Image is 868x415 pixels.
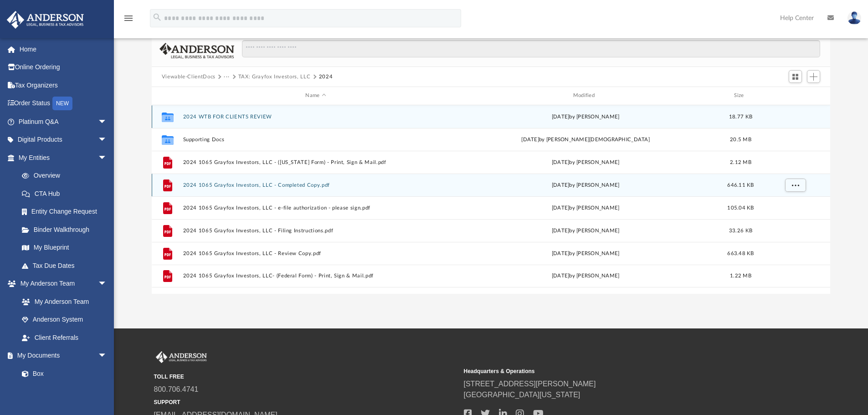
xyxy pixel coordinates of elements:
[13,311,116,329] a: Anderson System
[156,92,179,100] div: id
[722,92,759,100] div: Size
[452,204,718,212] div: [DATE] by [PERSON_NAME]
[13,203,121,221] a: Entity Change Request
[152,105,831,294] div: grid
[452,181,718,189] div: by [PERSON_NAME]
[727,182,754,187] span: 646.11 KB
[183,251,448,256] button: 2024 1065 Grayfox Investors, LLC - Review Copy.pdf
[6,113,121,131] a: Platinum Q&Aarrow_drop_down
[6,76,121,94] a: Tax Organizers
[6,149,121,167] a: My Entitiesarrow_drop_down
[182,92,448,100] div: Name
[6,347,116,365] a: My Documentsarrow_drop_down
[123,17,134,24] a: menu
[183,137,448,143] button: Supporting Docs
[13,256,121,275] a: Tax Due Dates
[183,182,448,188] button: 2024 1065 Grayfox Investors, LLC - Completed Copy.pdf
[6,275,116,293] a: My Anderson Teamarrow_drop_down
[13,239,116,257] a: My Blueprint
[807,70,821,83] button: Add
[123,13,134,24] i: menu
[464,367,767,375] small: Headquarters & Operations
[729,228,752,233] span: 33.26 KB
[224,73,230,81] button: ···
[763,92,827,100] div: id
[98,149,116,167] span: arrow_drop_down
[13,184,121,203] a: CTA Hub
[727,251,754,256] span: 663.48 KB
[183,159,448,165] button: 2024 1065 Grayfox Investors, LLC - ([US_STATE] Form) - Print, Sign & Mail.pdf
[785,178,806,192] button: More options
[152,12,162,22] i: search
[730,159,751,164] span: 2.12 MB
[13,383,116,401] a: Meeting Minutes
[551,182,569,187] span: [DATE]
[6,131,121,149] a: Digital Productsarrow_drop_down
[183,273,448,279] button: 2024 1065 Grayfox Investors, LLC- (Federal Form) - Print, Sign & Mail.pdf
[154,398,457,406] small: SUPPORT
[847,11,861,25] img: User Pic
[452,135,718,143] div: [DATE] by [PERSON_NAME][DEMOGRAPHIC_DATA]
[13,364,112,383] a: Box
[452,272,718,280] div: [DATE] by [PERSON_NAME]
[319,73,333,81] button: 2024
[154,373,457,381] small: TOLL FREE
[729,114,752,119] span: 18.77 KB
[238,73,311,81] button: TAX: Grayfox Investors, LLC
[154,351,209,363] img: Anderson Advisors Platinum Portal
[98,347,116,365] span: arrow_drop_down
[154,385,199,393] a: 800.706.4741
[183,228,448,234] button: 2024 1065 Grayfox Investors, LLC - Filing Instructions.pdf
[162,73,216,81] button: Viewable-ClientDocs
[13,167,121,185] a: Overview
[730,273,751,278] span: 1.22 MB
[183,114,448,120] button: 2024 WTB FOR CLIENTS REVIEW
[98,131,116,149] span: arrow_drop_down
[6,58,121,77] a: Online Ordering
[52,97,72,110] div: NEW
[452,226,718,235] div: [DATE] by [PERSON_NAME]
[242,40,820,57] input: Search files and folders
[98,113,116,131] span: arrow_drop_down
[4,11,87,29] img: Anderson Advisors Platinum Portal
[6,40,121,58] a: Home
[98,275,116,293] span: arrow_drop_down
[789,70,802,83] button: Switch to Grid View
[452,113,718,121] div: [DATE] by [PERSON_NAME]
[464,391,580,399] a: [GEOGRAPHIC_DATA][US_STATE]
[452,249,718,257] div: [DATE] by [PERSON_NAME]
[727,205,754,210] span: 105.04 KB
[452,92,719,100] div: Modified
[13,328,116,347] a: Client Referrals
[13,220,121,239] a: Binder Walkthrough
[452,158,718,166] div: [DATE] by [PERSON_NAME]
[183,205,448,211] button: 2024 1065 Grayfox Investors, LLC - e-file authorization - please sign.pdf
[6,94,121,113] a: Order StatusNEW
[13,292,112,311] a: My Anderson Team
[730,137,751,142] span: 20.5 MB
[464,380,596,388] a: [STREET_ADDRESS][PERSON_NAME]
